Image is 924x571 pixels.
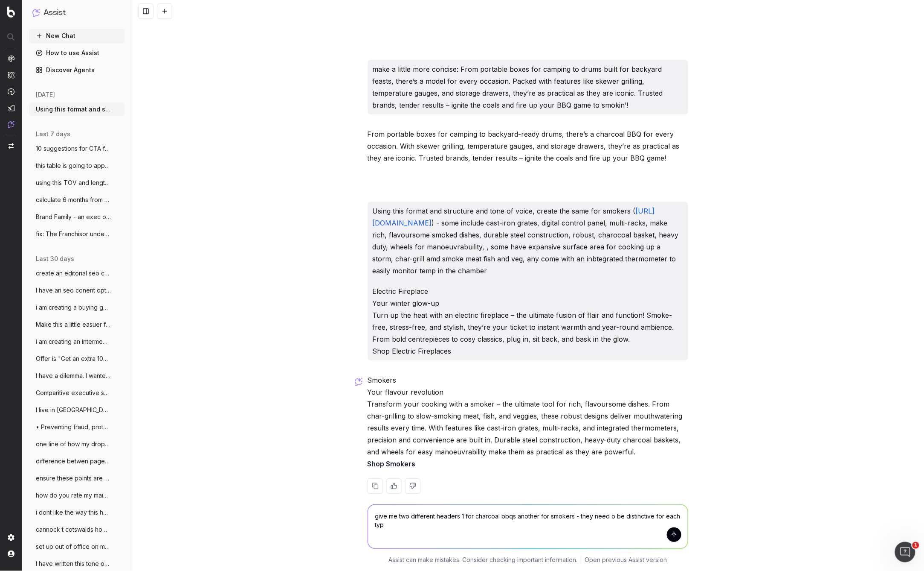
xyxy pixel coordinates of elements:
[29,142,125,155] button: 10 suggestions for CTA for link to windo
[29,210,125,224] button: Brand Family - an exec overview: D AT T
[912,542,919,549] span: 1
[8,71,14,79] img: Intelligence
[36,474,111,483] span: ensure these points are 'generally' touc
[29,557,125,571] button: I have written this tone of voice guide:
[9,143,14,149] img: Switch project
[29,506,125,519] button: i dont like the way this has been writte
[32,9,40,17] img: Assist
[29,454,125,468] button: difference betwen page title and h1
[368,128,688,164] p: From portable boxes for camping to backyard-ready drums, there’s a charcoal BBQ for every occasio...
[355,378,363,386] img: Botify assist logo
[29,437,125,451] button: one line of how my dropship team protect
[8,551,14,557] img: My account
[36,161,111,170] span: this table is going to appear on a [PERSON_NAME]
[36,457,111,466] span: difference betwen page title and h1
[43,7,66,19] h1: Assist
[8,55,14,62] img: Analytics
[8,534,14,541] img: Setting
[29,301,125,314] button: i am creating a buying guidde content au
[29,403,125,417] button: I live in [GEOGRAPHIC_DATA] - shopping for a gif
[36,389,111,397] span: Comparitive executive summary brief: cre
[29,540,125,553] button: set up out of office on mac itlook
[373,285,683,357] p: Electric Fireplace Your winter glow-up Turn up the heat with an electric fireplace – the ultimate...
[29,46,125,60] a: How to use Assist
[7,6,15,18] img: Botify logo
[32,7,121,19] button: Assist
[36,144,111,153] span: 10 suggestions for CTA for link to windo
[29,29,125,43] button: New Chat
[36,130,70,138] span: last 7 days
[36,303,111,312] span: i am creating a buying guidde content au
[36,179,111,187] span: using this TOV and length: Cold snap? No
[36,525,111,534] span: cannock t cotswalds how far - also what
[29,159,125,173] button: this table is going to appear on a [PERSON_NAME]
[29,318,125,331] button: Make this a little easuer for laymen to
[29,352,125,366] button: Offer is "Get an extra 10% off All Mobil
[29,63,125,77] a: Discover Agents
[36,491,111,500] span: how do you rate my maintenance guide for
[36,91,55,99] span: [DATE]
[36,269,111,278] span: create an editorial seo content framewor
[373,63,683,111] p: make a little more concise: From portable boxes for camping to drums built for backyard feasts, t...
[36,354,111,363] span: Offer is "Get an extra 10% off All Mobil
[29,489,125,502] button: how do you rate my maintenance guide for
[36,337,111,346] span: i am creating an intermediary category p
[895,542,915,562] iframe: Intercom live chat
[368,505,688,548] textarea: give me two different headers 1 for charcoal bbqs another for smokers - they need o be distinctiv...
[373,205,683,277] p: Using this format and structure and tone of voice, create the same for smokers ( ) - some include...
[8,88,14,95] img: Activation
[36,213,111,221] span: Brand Family - an exec overview: D AT T
[29,335,125,348] button: i am creating an intermediary category p
[36,230,111,238] span: fix: The Franchisor understands that the
[29,193,125,207] button: calculate 6 months from [DATE]
[29,227,125,241] button: fix: The Franchisor understands that the
[36,320,111,329] span: Make this a little easuer for laymen to
[368,374,688,470] p: Smokers Your flavour revolution Transform your cooking with a smoker – the ultimate tool for rich...
[29,523,125,536] button: cannock t cotswalds how far - also what
[29,266,125,280] button: create an editorial seo content framewor
[36,255,74,263] span: last 30 days
[388,556,577,564] p: Assist can make mistakes. Consider checking important information.
[36,372,111,380] span: I have a dilemma. I wanted a [DEMOGRAPHIC_DATA] door
[29,369,125,383] button: I have a dilemma. I wanted a [DEMOGRAPHIC_DATA] door
[36,286,111,295] span: I have an seo conent optimisation questi
[29,471,125,485] button: ensure these points are 'generally' touc
[585,556,667,564] a: Open previous Assist version
[29,284,125,297] button: I have an seo conent optimisation questi
[36,440,111,448] span: one line of how my dropship team protect
[29,102,125,116] button: Using this format and structure and tone
[36,508,111,517] span: i dont like the way this has been writte
[36,542,111,551] span: set up out of office on mac itlook
[29,420,125,434] button: • Preventing fraud, protecting revenue,
[29,386,125,400] button: Comparitive executive summary brief: cre
[8,105,14,111] img: Studio
[36,105,111,114] span: Using this format and structure and tone
[36,423,111,431] span: • Preventing fraud, protecting revenue,
[368,460,416,468] strong: Shop Smokers
[36,559,111,568] span: I have written this tone of voice guide:
[36,406,111,414] span: I live in [GEOGRAPHIC_DATA] - shopping for a gif
[36,196,111,204] span: calculate 6 months from [DATE]
[8,121,14,128] img: Assist
[29,176,125,190] button: using this TOV and length: Cold snap? No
